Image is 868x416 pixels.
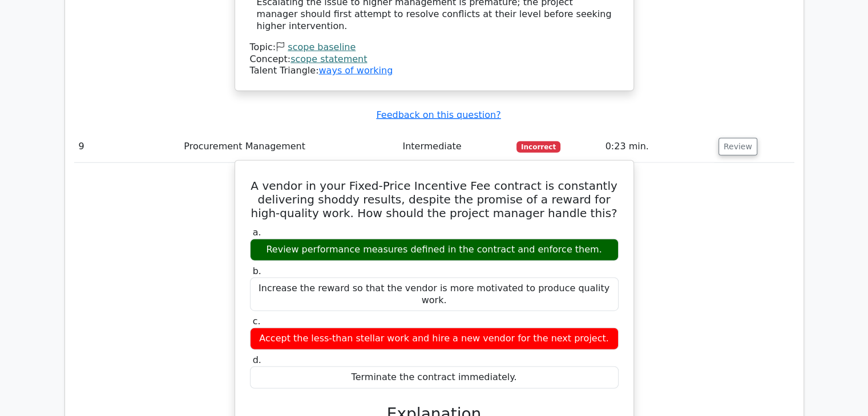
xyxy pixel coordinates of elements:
[250,328,619,350] div: Accept the less-than stellar work and hire a new vendor for the next project.
[601,130,714,163] td: 0:23 min.
[250,366,619,389] div: Terminate the contract immediately.
[718,138,757,156] button: Review
[253,266,261,276] span: b.
[253,227,261,238] span: a.
[318,65,393,76] a: ways of working
[290,54,367,64] a: scope statement
[376,109,500,120] a: Feedback on this question?
[249,179,620,220] h5: A vendor in your Fixed-Price Incentive Fee contract is constantly delivering shoddy results, desp...
[398,130,512,163] td: Intermediate
[250,54,619,66] div: Concept:
[253,316,261,327] span: c.
[250,278,619,312] div: Increase the reward so that the vendor is more motivated to produce quality work.
[288,42,356,52] a: scope baseline
[250,42,619,54] div: Topic:
[179,130,398,163] td: Procurement Management
[250,42,619,77] div: Talent Triangle:
[74,130,180,163] td: 9
[250,239,619,261] div: Review performance measures defined in the contract and enforce them.
[253,354,261,365] span: d.
[516,141,560,153] span: Incorrect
